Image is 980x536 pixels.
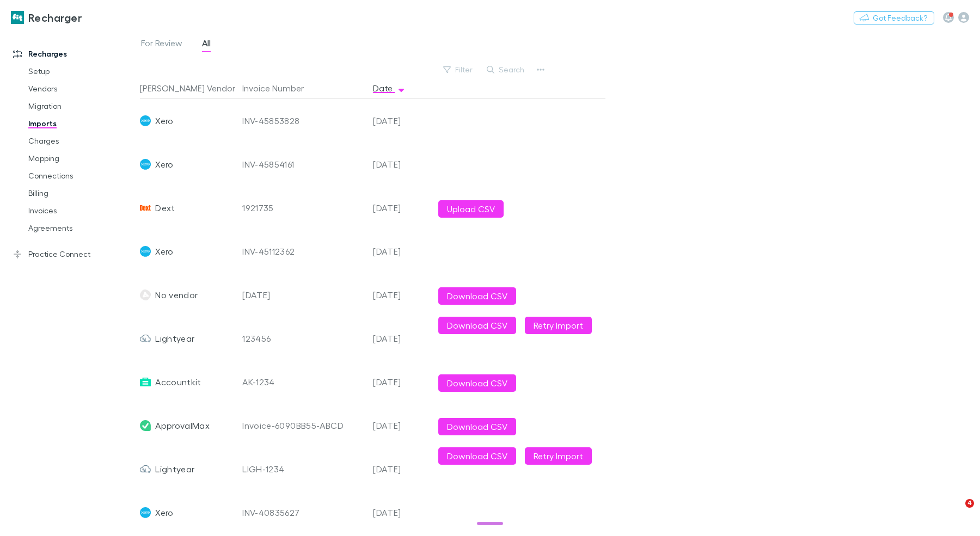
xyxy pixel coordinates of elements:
[242,491,364,534] div: INV-40835627
[140,420,151,431] img: ApprovalMax's Logo
[369,404,434,447] div: [DATE]
[155,186,175,230] span: Dext
[17,80,138,97] a: Vendors
[155,273,198,317] span: No vendor
[369,230,434,273] div: [DATE]
[242,186,364,230] div: 1921735
[140,115,151,126] img: Xero's Logo
[438,374,516,392] button: Download CSV
[369,273,434,317] div: [DATE]
[155,447,194,491] span: Lightyear
[242,77,317,99] button: Invoice Number
[242,317,364,360] div: 123456
[943,499,969,525] iframe: Intercom live chat
[438,317,516,334] button: Download CSV
[155,230,173,273] span: Xero
[242,360,364,404] div: AK-1234
[155,99,173,143] span: Xero
[17,202,138,219] a: Invoices
[11,11,24,24] img: Recharger's Logo
[242,273,364,317] div: [DATE]
[155,404,210,447] span: ApprovalMax
[369,317,434,360] div: [DATE]
[242,99,364,143] div: INV-45853828
[140,77,248,99] button: [PERSON_NAME] Vendor
[155,317,194,360] span: Lightyear
[438,287,516,305] button: Download CSV
[242,447,364,491] div: LIGH-1234
[373,77,406,99] button: Date
[369,447,434,491] div: [DATE]
[140,202,151,213] img: Dext's Logo
[140,246,151,257] img: Xero's Logo
[369,491,434,534] div: [DATE]
[140,507,151,518] img: Xero's Logo
[438,447,516,465] button: Download CSV
[438,63,479,76] button: Filter
[369,186,434,230] div: [DATE]
[141,38,182,52] span: For Review
[438,200,504,218] button: Upload CSV
[369,360,434,404] div: [DATE]
[140,333,151,344] img: Lightyear's Logo
[17,63,138,80] a: Setup
[2,45,138,63] a: Recharges
[140,464,151,475] img: Lightyear's Logo
[369,143,434,186] div: [DATE]
[4,4,88,30] a: Recharger
[17,167,138,184] a: Connections
[155,143,173,186] span: Xero
[202,38,211,52] span: All
[28,11,82,24] h3: Recharger
[242,230,364,273] div: INV-45112362
[17,219,138,237] a: Agreements
[854,11,934,24] button: Got Feedback?
[17,150,138,167] a: Mapping
[438,418,516,435] button: Download CSV
[965,499,974,508] span: 4
[369,99,434,143] div: [DATE]
[17,132,138,150] a: Charges
[17,97,138,115] a: Migration
[242,404,364,447] div: Invoice-6090BB55-ABCD
[525,317,592,334] button: Retry Import
[525,447,592,465] button: Retry Import
[140,377,151,387] img: Accountkit's Logo
[140,289,151,300] img: No vendor's Logo
[155,360,201,404] span: Accountkit
[2,245,138,263] a: Practice Connect
[242,143,364,186] div: INV-45854161
[481,63,531,76] button: Search
[140,159,151,170] img: Xero's Logo
[17,184,138,202] a: Billing
[155,491,173,534] span: Xero
[17,115,138,132] a: Imports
